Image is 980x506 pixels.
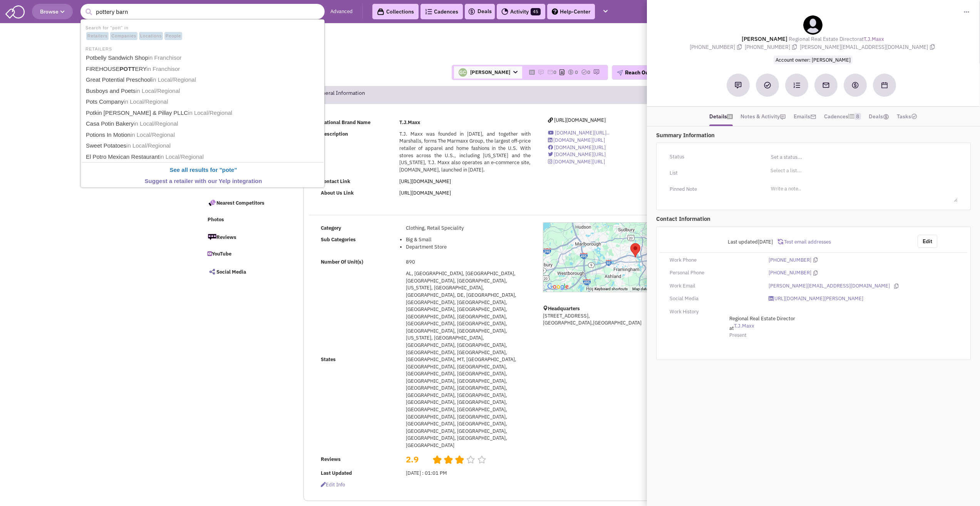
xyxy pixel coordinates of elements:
[204,213,288,227] a: Photos
[543,313,728,327] p: [STREET_ADDRESS], [GEOGRAPHIC_DATA],[GEOGRAPHIC_DATA]
[82,23,323,41] li: Search for "pott" in
[665,257,764,264] div: Work Phone
[593,69,600,75] img: research-icon.png
[204,247,288,262] a: YouTube
[735,82,742,89] img: Add a note
[665,282,764,290] div: Work Email
[204,229,288,245] a: Reviews
[548,137,605,143] a: [DOMAIN_NAME][URL]
[883,114,889,120] img: icon-dealamount.png
[321,259,363,265] b: Number Of Unit(s)
[321,470,352,476] b: Last Updated
[810,114,816,120] img: icon-email-active-16.png
[568,69,574,75] img: icon-dealamount.png
[147,66,180,72] span: in Franchisor
[824,111,861,122] a: Cadences
[595,286,628,292] button: Keyboard shortcuts
[321,131,348,137] b: Description
[548,151,606,158] a: [DOMAIN_NAME][URL]
[84,97,323,107] a: Pots Companyin Local/Regional
[399,131,531,173] span: T.J. Maxx was founded in [DATE], and together with Marshalls, forms The Marmaxx Group, the larges...
[204,264,288,280] a: Social Media
[547,69,553,75] img: icon-email-active-16.png
[139,32,163,40] span: Locations
[420,4,463,19] a: Cadences
[774,55,853,64] span: Account owner: [PERSON_NAME]
[630,243,640,257] div: T.J.Maxx
[84,152,323,162] a: El Potro Mexican Restaurantin Local/Regional
[459,68,467,77] img: 4gsb4SvoTEGolcWcxLFjKw.png
[803,15,823,35] img: teammate.png
[656,215,971,223] p: Contact Information
[84,86,323,96] a: Busboys and Poetsin Local/Regional
[617,70,623,76] img: plane.png
[531,8,541,15] span: 45
[794,111,816,122] a: Emails
[665,183,764,195] div: Pinned Note
[80,4,325,19] input: Search
[575,69,578,76] span: 0
[553,69,556,76] span: 0
[399,119,420,126] b: T.J.Maxx
[869,111,889,122] a: Deals
[315,86,365,103] h2: General Information
[124,98,168,105] span: in Local/Regional
[120,66,135,72] b: POTT
[764,82,771,89] img: Add a Task
[665,151,764,163] div: Status
[84,165,323,175] a: See all results for "pote"
[321,119,370,126] b: National Brand Name
[468,7,476,16] img: icon-deals.svg
[404,222,533,234] td: Clothing, Retail Speciality
[656,131,971,139] p: Summary Information
[468,7,492,16] a: Deals
[454,66,522,79] span: [PERSON_NAME]
[822,81,830,89] img: Send an email
[84,119,323,129] a: Casa Potin Bakeryin Local/Regional
[545,282,571,292] img: Google
[404,268,533,452] td: AL, [GEOGRAPHIC_DATA], [GEOGRAPHIC_DATA], [GEOGRAPHIC_DATA], [GEOGRAPHIC_DATA], [US_STATE], [GEOG...
[769,269,811,277] a: [PHONE_NUMBER]
[554,117,606,123] span: [URL][DOMAIN_NAME]
[552,8,558,15] img: help.png
[330,8,353,15] a: Advanced
[84,176,323,187] a: Suggest a retailer with our Yelp integration
[690,44,745,50] span: [PHONE_NUMBER]
[911,113,917,119] img: TaskCount.png
[587,69,590,76] span: 0
[665,167,764,179] div: List
[548,158,605,165] a: [DOMAIN_NAME][URL]
[84,130,323,140] a: Potions In Motionin Local/Regional
[84,53,323,63] a: Potbelly Sandwich Shopin Franchisor
[729,315,853,323] span: Regional Real Estate Director
[134,120,178,127] span: in Local/Regional
[665,295,764,303] div: Social Media
[665,269,764,277] div: Personal Phone
[545,282,571,292] a: Open this area in Google Maps (opens a new window)
[241,52,442,59] div: [STREET_ADDRESS]
[399,190,451,196] a: [URL][DOMAIN_NAME]
[321,356,336,363] b: States
[918,235,937,248] button: Edit
[897,111,917,122] a: Tasks
[612,65,655,80] button: Reach Out
[5,4,25,18] img: SmartAdmin
[665,235,778,249] div: Last updated
[159,153,204,160] span: in Local/Regional
[548,129,610,136] a: [DOMAIN_NAME][URL]..
[406,236,531,244] li: Big & Small
[321,190,354,196] b: About Us Link
[553,137,605,143] span: [DOMAIN_NAME][URL]
[148,54,182,61] span: in Franchisor
[204,195,288,211] a: Nearest Competitors
[169,166,237,173] b: See all results for "pote"
[632,287,674,291] span: Map data ©2025 Google
[729,332,747,338] span: Present
[854,113,861,120] span: 8
[321,236,356,243] b: Sub Categories
[548,144,606,151] a: [DOMAIN_NAME][URL]
[709,111,733,122] a: Details
[136,87,180,94] span: in Local/Regional
[84,141,323,151] a: Sweet Potatoesin Local/Regional
[425,9,432,14] img: Cadences_logo.png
